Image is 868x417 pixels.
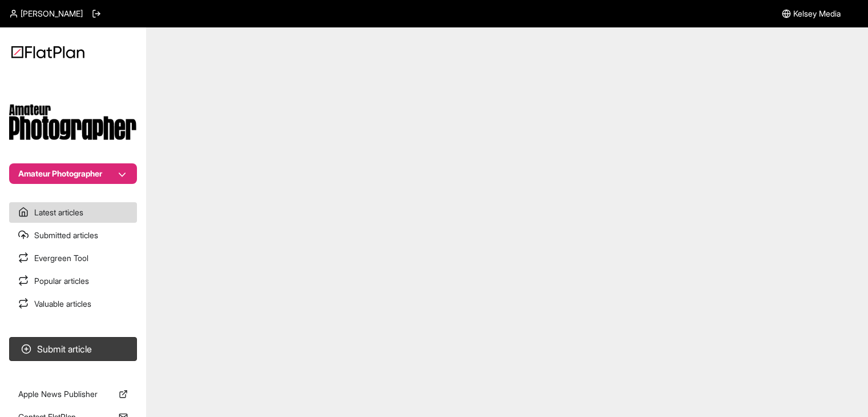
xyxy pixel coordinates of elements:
a: Valuable articles [9,294,137,314]
a: Apple News Publisher [9,384,137,404]
a: [PERSON_NAME] [9,8,83,19]
a: Submitted articles [9,225,137,246]
img: Logo [11,46,84,58]
a: Latest articles [9,202,137,223]
a: Popular articles [9,271,137,291]
img: Publication Logo [9,104,137,141]
button: Amateur Photographer [9,163,137,184]
button: Submit article [9,337,137,361]
span: [PERSON_NAME] [21,8,83,19]
span: Kelsey Media [793,8,841,19]
a: Evergreen Tool [9,248,137,268]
